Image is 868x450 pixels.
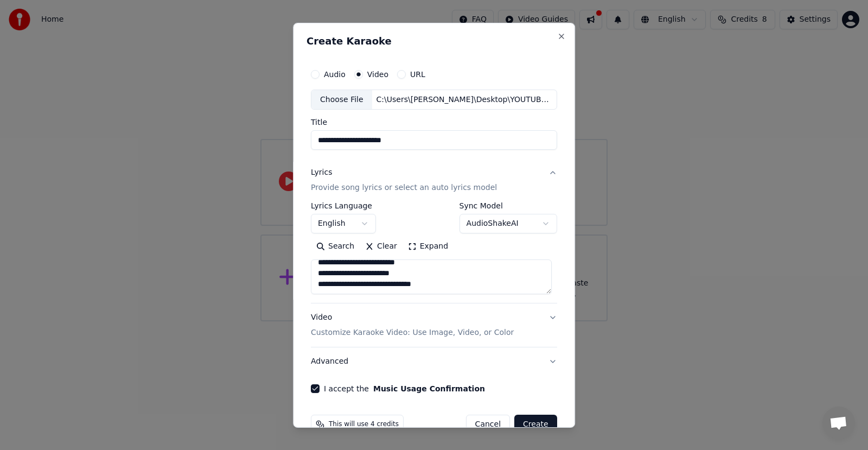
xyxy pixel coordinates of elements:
[459,202,557,210] label: Sync Model
[373,385,485,392] button: I accept the
[311,159,557,202] button: LyricsProvide song lyrics or select an auto lyrics model
[311,303,557,347] button: VideoCustomize Karaoke Video: Use Image, Video, or Color
[311,327,514,338] p: Customize Karaoke Video: Use Image, Video, or Color
[311,347,557,376] button: Advanced
[311,238,360,255] button: Search
[311,202,376,210] label: Lyrics Language
[311,118,557,126] label: Title
[372,94,557,105] div: C:\Users\[PERSON_NAME]\Desktop\YOUTUBE KARAEOKE FILES\Les violons de l'Acadie.mp4
[311,167,332,178] div: Lyrics
[329,420,399,429] span: This will use 4 credits
[311,90,372,109] div: Choose File
[311,182,497,193] p: Provide song lyrics or select an auto lyrics model
[360,238,403,255] button: Clear
[466,415,510,434] button: Cancel
[311,202,557,303] div: LyricsProvide song lyrics or select an auto lyrics model
[410,70,425,78] label: URL
[367,70,388,78] label: Video
[403,238,454,255] button: Expand
[514,415,557,434] button: Create
[307,36,561,46] h2: Create Karaoke
[324,70,346,78] label: Audio
[324,385,485,392] label: I accept the
[311,312,514,338] div: Video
